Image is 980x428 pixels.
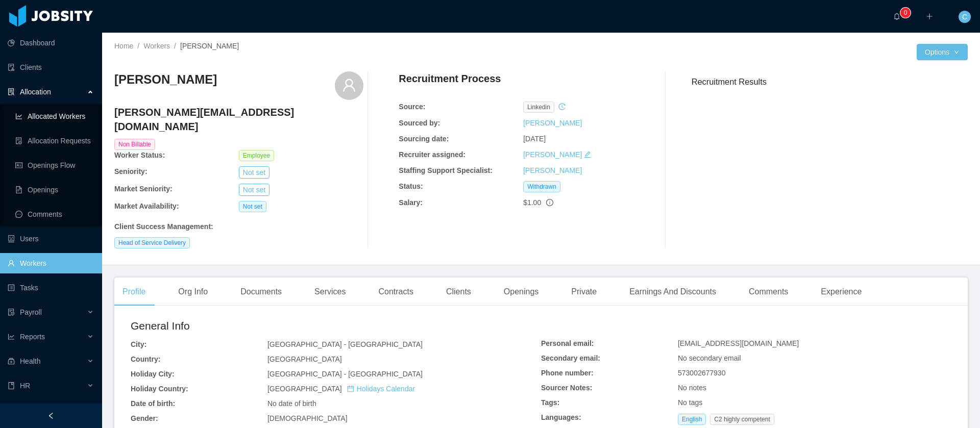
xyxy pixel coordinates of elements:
b: Staffing Support Specialist: [399,166,493,174]
div: Experience [813,278,870,306]
span: Allocation [20,88,51,96]
div: Clients [438,278,479,306]
b: City: [131,340,146,348]
b: Sourced by: [399,119,440,127]
b: Salary: [399,198,423,207]
i: icon: bell [893,13,900,20]
span: Payroll [20,308,42,316]
b: Holiday City: [131,370,175,378]
a: [PERSON_NAME] [523,166,582,174]
div: Openings [496,278,547,306]
h3: [PERSON_NAME] [114,71,217,88]
b: Sourcing date: [399,135,449,143]
i: icon: line-chart [8,333,15,340]
span: Reports [20,333,45,341]
span: [GEOGRAPHIC_DATA] [267,355,342,363]
b: Status: [399,182,423,190]
h3: Recruitment Results [692,75,968,88]
b: Sourcer Notes: [541,384,592,392]
b: Holiday Country: [131,385,188,393]
a: icon: auditClients [8,57,94,78]
sup: 0 [900,8,911,18]
span: / [174,42,176,50]
a: icon: profileTasks [8,278,94,298]
a: [PERSON_NAME] [523,119,582,127]
span: C [962,11,967,23]
i: icon: medicine-box [8,358,15,365]
span: No secondary email [678,354,741,362]
b: Seniority: [114,167,148,175]
div: Private [563,278,605,306]
b: Market Seniority: [114,185,173,193]
a: icon: calendarHolidays Calendar [347,385,415,393]
span: C2 highly competent [710,414,774,425]
i: icon: plus [926,13,933,20]
i: icon: edit [584,151,591,158]
button: Not set [239,184,269,196]
span: Not set [239,201,266,212]
a: icon: idcardOpenings Flow [15,155,94,175]
a: icon: file-doneAllocation Requests [15,131,94,151]
b: Recruiter assigned: [399,150,465,159]
b: Languages: [541,413,581,421]
b: Personal email: [541,339,594,347]
span: Withdrawn [523,181,560,192]
span: linkedin [523,102,554,113]
a: icon: robotUsers [8,229,94,249]
a: icon: pie-chartDashboard [8,33,94,53]
b: Phone number: [541,369,594,377]
span: No notes [678,384,706,392]
b: Market Availability: [114,202,179,210]
b: Date of birth: [131,399,175,408]
div: Comments [741,278,796,306]
b: Secondary email: [541,354,600,362]
span: [GEOGRAPHIC_DATA] - [GEOGRAPHIC_DATA] [267,340,423,348]
span: [EMAIL_ADDRESS][DOMAIN_NAME] [678,339,799,347]
span: [DATE] [523,135,546,143]
span: [PERSON_NAME] [180,42,239,50]
div: Contracts [370,278,421,306]
a: icon: userWorkers [8,253,94,273]
i: icon: history [558,103,566,110]
span: $1.00 [523,198,541,207]
b: Country: [131,355,160,363]
i: icon: file-protect [8,309,15,316]
i: icon: user [342,78,356,92]
span: Employee [239,150,274,161]
div: No tags [678,397,951,408]
span: info-circle [546,199,553,206]
span: [DEMOGRAPHIC_DATA] [267,414,348,422]
a: Home [114,42,133,50]
i: icon: calendar [347,385,354,392]
div: Documents [232,278,290,306]
div: Profile [114,278,154,306]
span: HR [20,382,30,390]
a: icon: messageComments [15,204,94,224]
b: Source: [399,103,425,111]
a: icon: file-textOpenings [15,180,94,200]
h4: [PERSON_NAME][EMAIL_ADDRESS][DOMAIN_NAME] [114,105,363,134]
a: icon: line-chartAllocated Workers [15,106,94,127]
h4: Recruitment Process [399,71,501,86]
h2: General Info [131,318,541,334]
button: Not set [239,166,269,179]
div: Org Info [170,278,216,306]
b: Client Success Management : [114,222,213,231]
button: Optionsicon: down [917,44,968,60]
div: Earnings And Discounts [621,278,724,306]
b: Worker Status: [114,151,165,159]
span: [GEOGRAPHIC_DATA] - [GEOGRAPHIC_DATA] [267,370,423,378]
span: English [678,414,706,425]
i: icon: book [8,382,15,389]
b: Tags: [541,398,559,407]
span: [GEOGRAPHIC_DATA] [267,385,415,393]
span: Non Billable [114,139,155,150]
span: 573002677930 [678,369,725,377]
i: icon: solution [8,88,15,95]
a: [PERSON_NAME] [523,150,582,159]
span: Health [20,357,40,365]
span: Head of Service Delivery [114,237,190,248]
a: Workers [143,42,170,50]
span: No date of birth [267,399,316,408]
span: / [137,42,139,50]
